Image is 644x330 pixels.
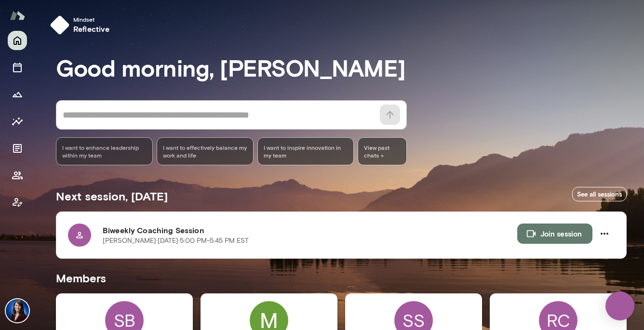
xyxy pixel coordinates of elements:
[572,187,627,202] a: See all sessions
[103,236,249,246] p: [PERSON_NAME] · [DATE] · 5:00 PM-5:45 PM EST
[257,137,354,165] div: I want to inspire innovation in my team
[50,15,69,35] img: mindset
[73,23,110,35] h6: reflective
[56,188,168,204] h5: Next session, [DATE]
[8,166,27,185] button: Members
[8,193,27,212] button: Client app
[157,137,254,165] div: I want to effectively balance my work and life
[8,58,27,77] button: Sessions
[56,54,627,81] h3: Good morning, [PERSON_NAME]
[56,137,153,165] div: I want to enhance leadership within my team
[10,6,25,25] img: Mento
[6,299,29,322] img: Julie Rollauer
[62,144,147,159] span: I want to enhance leadership within my team
[73,15,110,23] span: Mindset
[8,85,27,104] button: Growth Plan
[8,112,27,131] button: Insights
[8,31,27,50] button: Home
[358,137,407,165] span: View past chats ->
[264,144,348,159] span: I want to inspire innovation in my team
[163,144,247,159] span: I want to effectively balance my work and life
[56,270,627,286] h5: Members
[103,224,517,236] h6: Biweekly Coaching Session
[517,224,592,244] button: Join session
[8,139,27,158] button: Documents
[46,12,118,39] button: Mindsetreflective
